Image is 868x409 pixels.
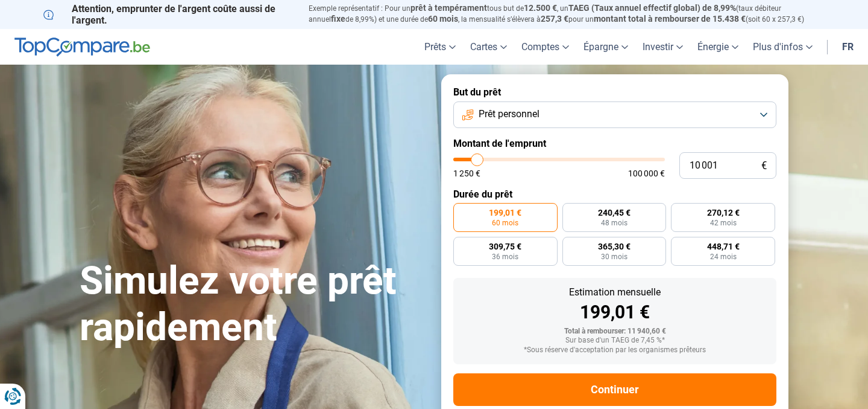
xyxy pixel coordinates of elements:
[463,288,767,297] div: Estimation mensuelle
[707,208,740,217] span: 270,12 €
[628,169,665,178] span: 100 000 €
[746,29,820,65] a: Plus d'infos
[568,3,736,13] span: TAEG (Taux annuel effectif global) de 8,99%
[43,3,294,26] p: Attention, emprunter de l'argent coûte aussi de l'argent.
[463,337,767,345] div: Sur base d'un TAEG de 7,45 %*
[492,253,518,260] span: 36 mois
[489,242,521,251] span: 309,75 €
[453,373,776,406] button: Continuer
[594,14,746,24] span: montant total à rembourser de 15.438 €
[453,138,776,149] label: Montant de l'emprunt
[309,3,825,25] p: Exemple représentatif : Pour un tous but de , un (taux débiteur annuel de 8,99%) et une durée de ...
[710,219,737,227] span: 42 mois
[598,242,631,251] span: 365,30 €
[463,346,767,355] div: *Sous réserve d'acceptation par les organismes prêteurs
[428,14,458,24] span: 60 mois
[14,37,150,57] img: TopCompare
[576,29,635,65] a: Épargne
[710,253,737,260] span: 24 mois
[598,208,631,217] span: 240,45 €
[835,29,861,65] a: fr
[635,29,690,65] a: Investir
[410,3,487,13] span: prêt à tempérament
[761,161,767,171] span: €
[417,29,463,65] a: Prêts
[524,3,557,13] span: 12.500 €
[453,86,776,98] label: But du prêt
[601,219,627,227] span: 48 mois
[479,108,539,121] span: Prêt personnel
[453,188,776,200] label: Durée du prêt
[453,169,480,178] span: 1 250 €
[690,29,746,65] a: Énergie
[453,101,776,128] button: Prêt personnel
[463,327,767,336] div: Total à rembourser: 11 940,60 €
[463,29,514,65] a: Cartes
[492,219,518,227] span: 60 mois
[331,14,345,24] span: fixe
[463,303,767,321] div: 199,01 €
[541,14,568,24] span: 257,3 €
[80,258,427,351] h1: Simulez votre prêt rapidement
[707,242,740,251] span: 448,71 €
[601,253,627,260] span: 30 mois
[489,208,521,217] span: 199,01 €
[514,29,576,65] a: Comptes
